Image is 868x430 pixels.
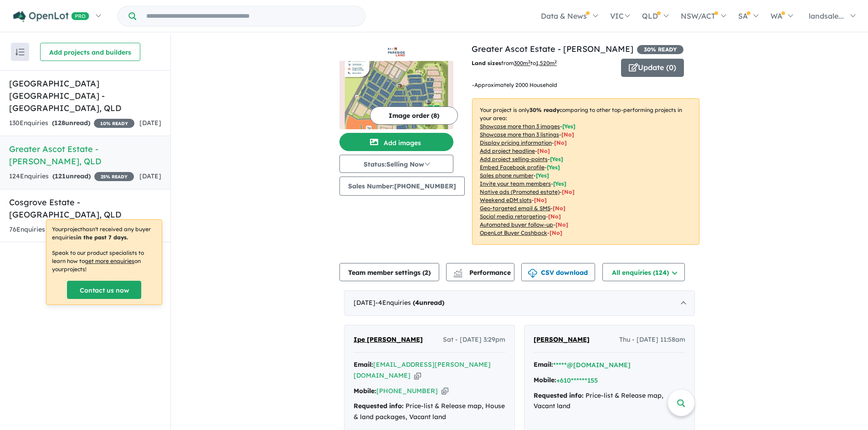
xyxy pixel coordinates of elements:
[534,390,685,412] div: Price-list & Release map, Vacant land
[809,11,844,20] span: landsale...
[52,172,91,180] strong: ( unread)
[446,263,514,281] button: Performance
[534,391,584,400] strong: Requested info:
[480,131,559,138] u: Showcase more than 3 listings
[480,188,560,195] u: Native ads (Promoted estate)
[472,59,614,68] p: from
[480,229,547,236] u: OpenLot Buyer Cashback
[480,205,550,212] u: Geo-targeted email & SMS
[472,98,699,245] p: Your project is only comparing to other top-performing projects in your area: - - - - - - - - - -...
[480,147,535,154] u: Add project headline
[553,180,566,187] span: [ Yes ]
[529,106,560,113] b: 30 % ready
[9,77,161,114] h5: [GEOGRAPHIC_DATA] [GEOGRAPHIC_DATA] - [GEOGRAPHIC_DATA] , QLD
[534,360,553,369] strong: Email:
[339,177,465,196] button: Sales Number:[PHONE_NUMBER]
[52,119,90,127] strong: ( unread)
[354,401,505,423] div: Price-list & Release map, House & land packages, Vacant land
[514,60,530,66] u: 300 m
[339,155,453,173] button: Status:Selling Now
[480,164,544,171] u: Embed Facebook profile
[339,133,453,151] button: Add images
[547,164,560,171] span: [ Yes ]
[414,371,421,380] button: Copy
[52,225,156,242] p: Your project hasn't received any buyer enquiries
[9,171,134,182] div: 124 Enquir ies
[343,46,450,57] img: Greater Ascot Estate - Shaw Logo
[376,387,438,395] a: [PHONE_NUMBER]
[425,268,428,277] span: 2
[480,156,548,162] u: Add project selling-points
[13,11,89,22] img: Openlot PRO Logo White
[94,119,134,128] span: 10 % READY
[354,335,423,344] span: Ipe [PERSON_NAME]
[472,60,501,66] b: Land sizes
[550,156,563,162] span: [ Yes ]
[354,402,404,410] strong: Requested info:
[536,60,557,66] u: 1,520 m
[530,60,557,66] span: to
[561,131,574,138] span: [ No ]
[480,197,532,203] u: Weekend eDM slots
[472,81,565,90] p: - Approximately 2000 Household
[9,196,161,221] h5: Cosgrove Estate - [GEOGRAPHIC_DATA] , QLD
[521,263,595,281] button: CSV download
[354,360,491,379] a: [EMAIL_ADDRESS][PERSON_NAME][DOMAIN_NAME]
[9,143,161,167] h5: Greater Ascot Estate - [PERSON_NAME] , QLD
[454,269,462,274] img: line-chart.svg
[528,269,537,278] img: download icon
[621,59,684,77] button: Update (0)
[344,290,695,316] div: [DATE]
[548,213,561,220] span: [No]
[85,258,134,264] u: get more enquiries
[480,123,560,130] u: Showcase more than 3 images
[413,298,444,307] strong: ( unread)
[555,221,568,228] span: [No]
[553,205,565,212] span: [No]
[40,43,140,61] button: Add projects and builders
[480,172,534,179] u: Sales phone number
[67,281,141,299] a: Contact us now
[138,6,363,26] input: Try estate name, suburb, builder or developer
[415,298,419,307] span: 4
[455,268,511,277] span: Performance
[562,123,575,130] span: [ Yes ]
[52,249,156,273] p: Speak to our product specialists to learn how to on your projects !
[76,234,128,241] b: in the past 7 days.
[472,44,633,54] a: Greater Ascot Estate - [PERSON_NAME]
[619,334,685,345] span: Thu - [DATE] 11:58am
[54,119,65,127] span: 128
[55,172,66,180] span: 121
[339,43,453,129] a: Greater Ascot Estate - Shaw LogoGreater Ascot Estate - Shaw
[480,180,551,187] u: Invite your team members
[339,61,453,129] img: Greater Ascot Estate - Shaw
[453,272,462,278] img: bar-chart.svg
[480,213,546,220] u: Social media retargeting
[354,334,423,345] a: Ipe [PERSON_NAME]
[534,334,590,345] a: [PERSON_NAME]
[550,229,562,236] span: [No]
[534,197,547,203] span: [No]
[375,298,444,307] span: - 4 Enquir ies
[534,376,556,384] strong: Mobile:
[536,172,549,179] span: [ Yes ]
[139,119,161,127] span: [DATE]
[354,387,376,395] strong: Mobile:
[139,172,161,180] span: [DATE]
[442,386,448,396] button: Copy
[528,59,530,64] sup: 2
[537,147,550,154] span: [ No ]
[534,335,590,344] span: [PERSON_NAME]
[555,59,557,64] sup: 2
[94,172,134,181] span: 25 % READY
[354,360,373,369] strong: Email:
[339,263,439,281] button: Team member settings (2)
[443,334,505,345] span: Sat - [DATE] 3:29pm
[480,221,553,228] u: Automated buyer follow-up
[9,118,134,129] div: 130 Enquir ies
[554,139,567,146] span: [ No ]
[562,188,575,195] span: [No]
[370,106,458,125] button: Image order (8)
[602,263,685,281] button: All enquiries (124)
[15,49,25,56] img: sort.svg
